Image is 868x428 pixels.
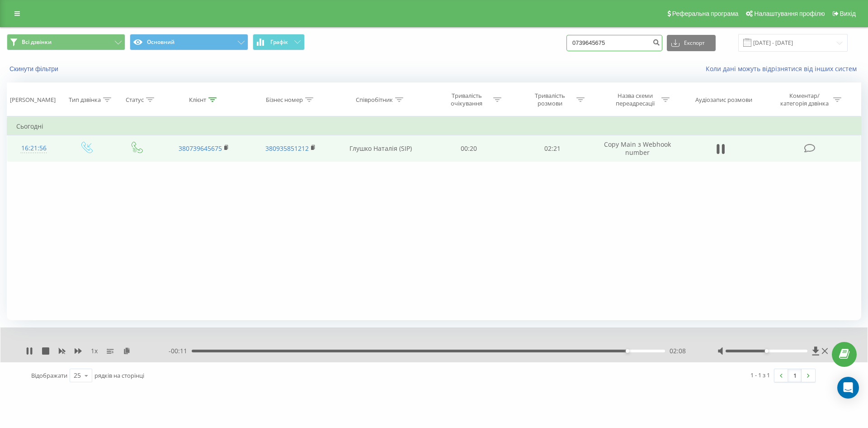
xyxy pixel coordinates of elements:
div: Тривалість розмови [526,92,574,107]
button: Основний [130,34,248,50]
div: Назва схеми переадресації [611,92,659,107]
span: - 00:11 [169,346,192,356]
a: 1 [788,369,802,382]
button: Експорт [667,35,716,51]
td: 02:21 [510,135,594,162]
span: Графік [270,39,288,45]
button: Графік [253,34,305,50]
div: Статус [126,96,144,104]
div: 25 [74,371,81,380]
a: 380739645675 [179,144,222,153]
div: Тривалість очікування [443,92,491,107]
td: Copy Main з Webhook number [594,135,681,162]
span: Відображати [31,371,67,380]
input: Пошук за номером [566,35,662,51]
span: рядків на сторінці [94,371,144,380]
td: Сьогодні [7,117,861,135]
div: Accessibility label [626,349,629,353]
div: Accessibility label [764,349,768,353]
div: Клієнт [189,96,206,104]
td: 00:20 [427,135,510,162]
div: Співробітник [356,96,393,104]
div: 1 - 1 з 1 [750,370,770,380]
td: Глушко Наталія (SIP) [334,135,427,162]
div: [PERSON_NAME] [10,96,56,104]
span: 1 x [91,346,98,356]
div: Тип дзвінка [69,96,101,104]
button: Всі дзвінки [7,34,125,50]
a: 380935851212 [265,144,309,153]
span: 02:08 [670,346,686,356]
span: Реферальна програма [672,10,739,17]
div: Аудіозапис розмови [695,96,752,104]
div: Бізнес номер [266,96,303,104]
span: Всі дзвінки [22,38,52,46]
span: Налаштування профілю [754,10,825,17]
a: Коли дані можуть відрізнятися вiд інших систем [706,64,861,73]
div: Open Intercom Messenger [837,377,859,399]
button: Скинути фільтри [7,65,63,73]
div: 16:21:56 [16,139,52,157]
span: Вихід [840,10,856,17]
div: Коментар/категорія дзвінка [778,92,831,107]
